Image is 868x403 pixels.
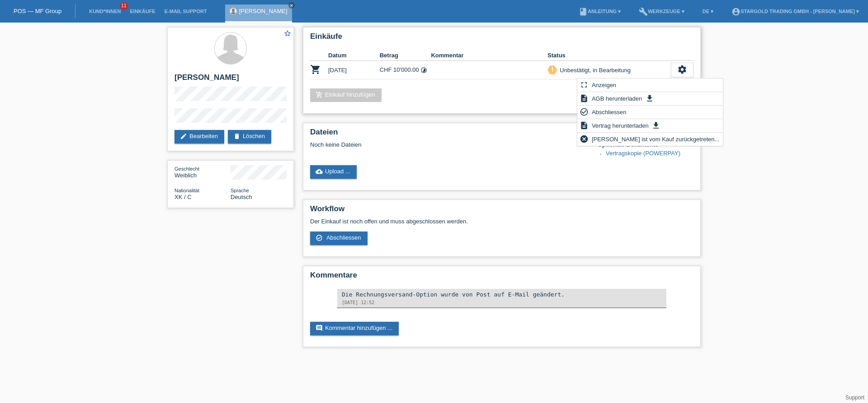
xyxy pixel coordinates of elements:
i: get_app [645,94,654,103]
i: priority_high [549,66,556,73]
div: Unbestätigt, in Bearbeitung [557,65,631,75]
a: buildWerkzeuge ▾ [634,9,689,14]
i: POSP00028176 [310,64,321,75]
i: account_circle [731,7,741,16]
div: Die Rechnungsversand-Option wurde von Post auf E-Mail geändert. [342,291,662,298]
i: delete [233,133,241,140]
i: cloud_upload [316,168,323,175]
span: Abschliessen [326,234,361,241]
a: Kund*innen [85,9,125,14]
h2: Dateien [310,128,693,141]
td: CHF 10'000.00 [380,61,431,79]
i: edit [180,133,187,140]
div: [DATE] 12:52 [342,300,662,305]
span: Deutsch [231,194,252,200]
a: commentKommentar hinzufügen ... [310,322,399,335]
th: Datum [328,50,380,61]
a: cloud_uploadUpload ... [310,165,357,179]
a: Einkäufe [125,9,160,14]
i: star_border [283,29,292,37]
a: check_circle_outline Abschliessen [310,232,368,245]
i: check_circle_outline [580,107,589,116]
div: Noch keine Dateien [310,141,586,148]
a: Support [845,394,864,401]
th: Status [547,50,671,61]
td: [DATE] [328,61,380,79]
span: Kosovo / C / 31.03.2001 [175,194,192,200]
th: Betrag [380,50,431,61]
h2: Workflow [310,204,693,218]
th: Kommentar [431,50,547,61]
i: build [639,7,648,16]
a: add_shopping_cartEinkauf hinzufügen [310,88,382,102]
a: close [288,2,295,9]
span: Sprache [231,188,249,193]
i: settings [677,65,687,74]
span: Abschliessen [590,107,628,117]
div: Weiblich [175,165,231,179]
i: check_circle_outline [316,234,323,241]
span: Geschlecht [175,166,199,171]
a: POS — MF Group [14,8,61,14]
h2: [PERSON_NAME] [175,73,287,87]
i: comment [316,324,323,332]
h2: Einkäufe [310,32,693,46]
a: E-Mail Support [160,9,212,14]
a: editBearbeiten [175,130,224,144]
i: description [580,94,589,103]
p: Der Einkauf ist noch offen und muss abgeschlossen werden. [310,218,693,225]
a: account_circleStargold Trading GmbH - [PERSON_NAME] ▾ [727,9,863,14]
i: book [579,7,588,16]
a: Vertragskopie (POWERPAY) [606,150,680,157]
span: AGB herunterladen [590,93,643,104]
i: fullscreen [580,80,589,89]
i: Fixe Raten (48 Raten) [420,67,427,74]
i: add_shopping_cart [316,91,323,98]
h2: Kommentare [310,271,693,284]
a: [PERSON_NAME] [239,8,288,14]
span: Anzeigen [590,79,618,90]
a: DE ▾ [698,9,718,14]
a: deleteLöschen [228,130,271,144]
a: star_border [283,29,292,39]
span: 11 [120,2,128,10]
span: Nationalität [175,188,199,193]
i: close [289,3,294,8]
a: bookAnleitung ▾ [574,9,625,14]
